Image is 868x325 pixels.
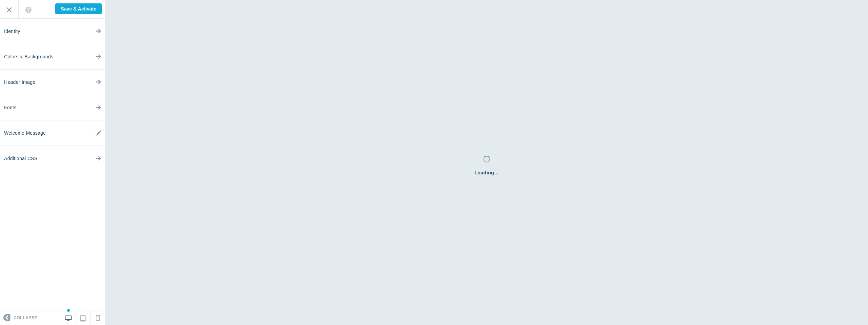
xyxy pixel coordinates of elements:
[474,169,498,176] span: Loading...
[4,120,46,146] span: Welcome Message
[4,44,53,70] span: Colors & Backgrounds
[4,70,35,95] span: Header Image
[4,95,17,120] span: Fonts
[4,19,20,44] span: Identity
[4,146,37,171] span: Additional CSS
[14,311,37,325] span: Collapse
[55,3,102,14] input: Save & Activate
